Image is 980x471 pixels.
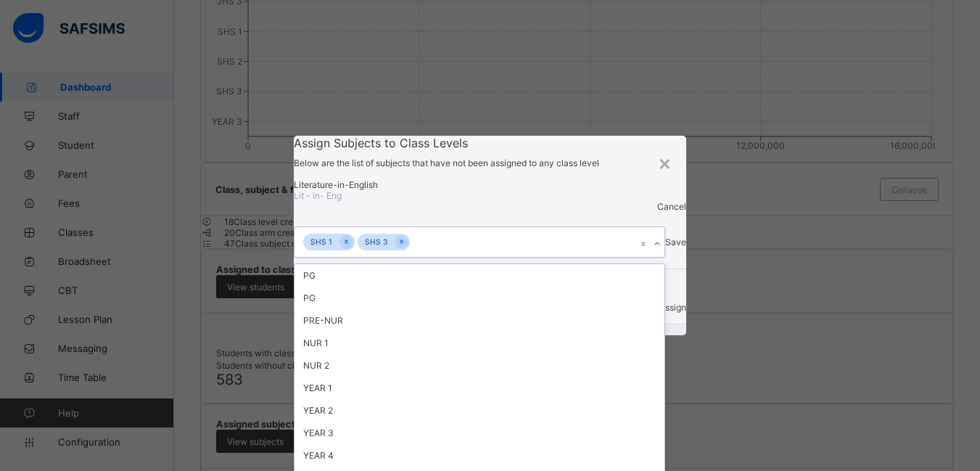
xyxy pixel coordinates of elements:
div: PG [295,264,664,287]
div: SHS 1 [303,234,339,250]
span: Literature-in-English [294,179,378,190]
div: × [658,150,672,175]
div: PG [295,287,664,309]
div: YEAR 3 [295,422,664,444]
span: Lit - in- Eng [294,190,342,201]
div: YEAR 4 [295,444,664,467]
div: YEAR 1 [295,377,664,399]
span: Assign Subjects to Class Levels [294,136,685,150]
span: Assign [659,302,686,313]
div: NUR 1 [295,332,664,354]
span: Save [665,237,686,247]
div: YEAR 2 [295,399,664,422]
span: Cancel [657,201,686,212]
span: Below are the list of subjects that have not been assigned to any class level [294,157,599,168]
div: NUR 2 [295,354,664,377]
div: PRE-NUR [295,309,664,332]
